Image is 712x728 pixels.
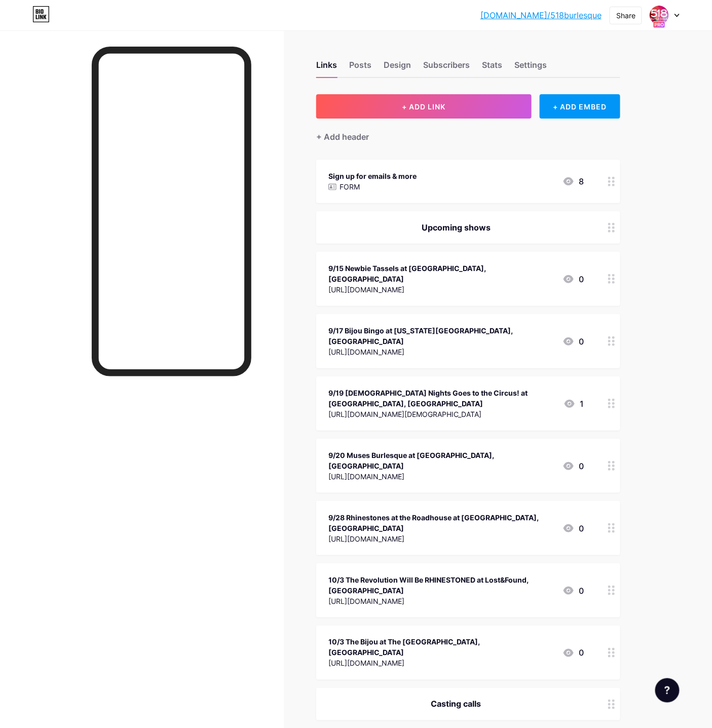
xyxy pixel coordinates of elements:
[616,10,635,21] div: Share
[328,596,554,606] div: [URL][DOMAIN_NAME]
[384,59,411,77] div: Design
[340,181,360,192] p: FORM
[402,102,445,111] span: + ADD LINK
[316,131,369,143] div: + Add header
[328,574,554,596] div: 10/3 The Revolution Will Be RHINESTONED at Lost&Found, [GEOGRAPHIC_DATA]
[328,698,584,710] div: Casting calls
[328,637,554,658] div: 10/3 The Bijou at The [GEOGRAPHIC_DATA], [GEOGRAPHIC_DATA]
[328,171,417,181] div: Sign up for emails & more
[540,94,620,119] div: + ADD EMBED
[328,658,554,669] div: [URL][DOMAIN_NAME]
[482,59,502,77] div: Stats
[563,522,584,534] div: 0
[328,533,554,544] div: [URL][DOMAIN_NAME]
[564,398,584,410] div: 1
[480,9,602,21] a: [DOMAIN_NAME]/518burlesque
[316,94,532,119] button: + ADD LINK
[563,335,584,348] div: 0
[650,6,669,25] img: velvetvisions
[328,409,555,419] div: [URL][DOMAIN_NAME][DEMOGRAPHIC_DATA]
[563,175,584,187] div: 8
[328,471,554,482] div: [URL][DOMAIN_NAME]
[328,221,584,234] div: Upcoming shows
[328,450,554,471] div: 9/20 Muses Burlesque at [GEOGRAPHIC_DATA], [GEOGRAPHIC_DATA]
[316,59,337,77] div: Links
[563,585,584,597] div: 0
[563,647,584,659] div: 0
[514,59,547,77] div: Settings
[563,460,584,472] div: 0
[328,347,554,357] div: [URL][DOMAIN_NAME]
[423,59,470,77] div: Subscribers
[349,59,371,77] div: Posts
[328,325,554,347] div: 9/17 Bijou Bingo at [US_STATE][GEOGRAPHIC_DATA], [GEOGRAPHIC_DATA]
[328,284,554,295] div: [URL][DOMAIN_NAME]
[328,263,554,284] div: 9/15 Newbie Tassels at [GEOGRAPHIC_DATA], [GEOGRAPHIC_DATA]
[328,512,554,533] div: 9/28 Rhinestones at the Roadhouse at [GEOGRAPHIC_DATA], [GEOGRAPHIC_DATA]
[328,388,555,409] div: 9/19 [DEMOGRAPHIC_DATA] Nights Goes to the Circus! at [GEOGRAPHIC_DATA], [GEOGRAPHIC_DATA]
[563,273,584,285] div: 0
